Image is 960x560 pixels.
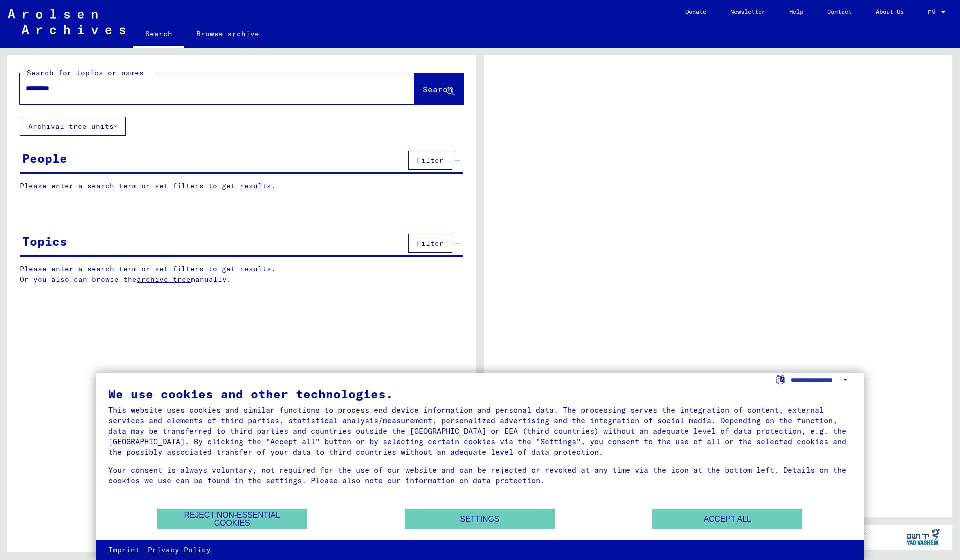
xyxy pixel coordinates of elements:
button: Reject non-essential cookies [157,509,307,529]
div: Your consent is always voluntary, not required for the use of our website and can be rejected or ... [108,465,851,486]
button: Accept all [652,509,802,529]
button: Search [414,73,463,104]
span: Search [423,84,453,94]
a: Imprint [108,545,140,555]
mat-label: Search for topics or names [27,68,144,77]
a: Search [133,22,184,48]
button: Filter [408,234,452,253]
p: Please enter a search term or set filters to get results. [20,181,463,191]
span: Filter [417,239,444,248]
a: archive tree [137,275,191,284]
div: Topics [22,232,67,250]
div: We use cookies and other technologies. [108,388,851,400]
span: EN [928,9,939,16]
button: Settings [405,509,555,529]
button: Filter [408,151,452,170]
button: Archival tree units [20,117,126,136]
p: Please enter a search term or set filters to get results. Or you also can browse the manually. [20,264,463,285]
span: Filter [417,156,444,165]
a: Privacy Policy [148,545,211,555]
a: Browse archive [184,22,271,46]
div: People [22,149,67,167]
div: This website uses cookies and similar functions to process end device information and personal da... [108,405,851,457]
img: Arolsen_neg.svg [8,9,125,34]
img: yv_logo.png [904,524,942,549]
